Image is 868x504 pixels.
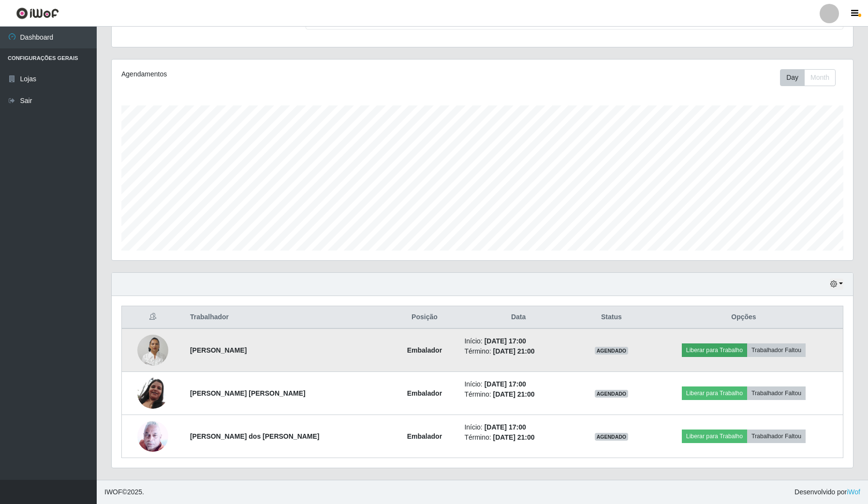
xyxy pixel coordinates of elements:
strong: [PERSON_NAME] dos [PERSON_NAME] [190,432,320,440]
img: 1675303307649.jpeg [137,329,168,371]
strong: [PERSON_NAME] [190,346,247,354]
div: Agendamentos [121,69,414,79]
img: CoreUI Logo [16,7,59,19]
img: 1689337855569.jpeg [137,378,168,409]
th: Status [578,306,645,329]
th: Data [458,306,578,329]
th: Trabalhador [184,306,391,329]
strong: [PERSON_NAME] [PERSON_NAME] [190,389,306,397]
li: Término: [464,389,573,400]
span: © 2025 . [104,487,144,497]
span: AGENDADO [595,433,629,441]
button: Liberar para Trabalho [682,343,747,357]
span: IWOF [104,488,122,496]
li: Início: [464,422,573,432]
img: 1702413262661.jpeg [137,420,168,452]
li: Início: [464,336,573,346]
time: [DATE] 21:00 [493,347,535,355]
strong: Embalador [407,346,442,354]
div: First group [780,69,836,86]
time: [DATE] 17:00 [485,423,526,431]
span: Desenvolvido por [794,487,860,497]
button: Liberar para Trabalho [682,430,747,443]
li: Término: [464,432,573,443]
time: [DATE] 21:00 [493,433,535,441]
strong: Embalador [407,389,442,397]
span: AGENDADO [595,390,629,398]
button: Trabalhador Faltou [747,430,806,443]
button: Trabalhador Faltou [747,386,806,400]
button: Month [804,69,836,86]
button: Liberar para Trabalho [682,386,747,400]
strong: Embalador [407,432,442,440]
button: Trabalhador Faltou [747,343,806,357]
th: Opções [645,306,843,329]
time: [DATE] 21:00 [493,390,535,398]
th: Posição [390,306,458,329]
button: Day [780,69,805,86]
span: AGENDADO [595,347,629,355]
time: [DATE] 17:00 [485,337,526,345]
time: [DATE] 17:00 [485,380,526,388]
div: Toolbar with button groups [780,69,843,86]
a: iWof [847,488,860,496]
li: Término: [464,346,573,356]
li: Início: [464,379,573,389]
